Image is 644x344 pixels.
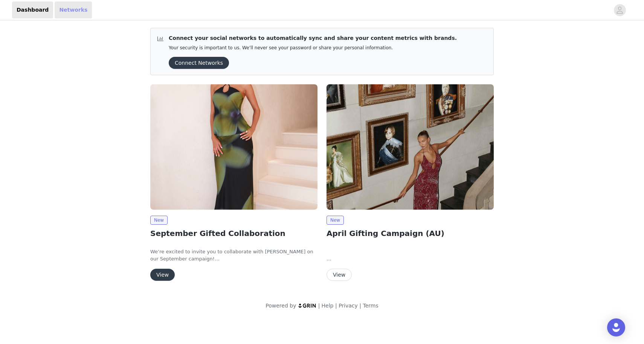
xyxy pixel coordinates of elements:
button: Connect Networks [169,57,229,69]
h2: April Gifting Campaign (AU) [327,228,494,239]
span: New [327,216,344,225]
button: View [150,269,175,281]
p: We’re excited to invite you to collaborate with [PERSON_NAME] on our September campaign! [150,248,317,263]
img: Peppermayo AUS [150,84,317,210]
span: | [318,303,320,309]
p: Connect your social networks to automatically sync and share your content metrics with brands. [169,34,457,42]
a: Terms [363,303,378,309]
a: Dashboard [12,2,53,18]
a: Networks [55,2,92,18]
a: Privacy [339,303,358,309]
p: Your security is important to us. We’ll never see your password or share your personal information. [169,45,457,51]
div: Open Intercom Messenger [607,318,625,336]
span: | [359,303,361,309]
span: Powered by [266,303,296,309]
span: | [335,303,337,309]
a: Help [322,303,334,309]
button: View [327,269,352,281]
img: logo [298,303,317,308]
span: New [150,216,168,225]
img: Peppermayo AUS [327,84,494,210]
a: View [327,272,352,278]
a: View [150,272,175,278]
div: avatar [616,4,623,16]
h2: September Gifted Collaboration [150,228,317,239]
